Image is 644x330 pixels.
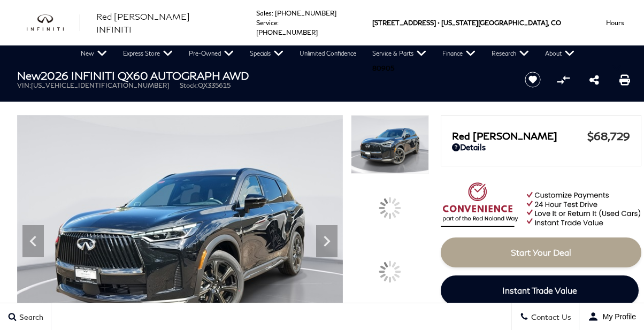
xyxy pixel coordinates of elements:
[452,129,630,142] a: Red [PERSON_NAME] $68,729
[73,45,582,62] nav: Main Navigation
[452,130,587,142] span: Red [PERSON_NAME]
[441,237,641,267] a: Start Your Deal
[537,45,582,62] a: About
[96,11,190,34] span: Red [PERSON_NAME] INFINITI
[256,28,318,36] a: [PHONE_NUMBER]
[256,9,272,17] span: Sales
[17,81,31,89] span: VIN:
[115,45,181,62] a: Express Store
[587,129,630,142] span: $68,729
[502,285,577,295] span: Instant Trade Value
[17,69,41,82] strong: New
[292,45,364,62] a: Unlimited Confidence
[441,275,639,305] a: Instant Trade Value
[528,312,571,321] span: Contact Us
[180,81,198,89] span: Stock:
[599,312,636,321] span: My Profile
[242,45,292,62] a: Specials
[372,45,394,91] span: 80905
[181,45,242,62] a: Pre-Owned
[27,14,80,32] img: INFINITI
[434,45,484,62] a: Finance
[351,115,429,174] img: New 2026 2T MNRL BLK INFINITI AUTOGRAPH AWD image 1
[17,312,43,321] span: Search
[27,14,80,32] a: infiniti
[31,81,169,89] span: [US_VEHICLE_IDENTIFICATION_NUMBER]
[275,9,336,17] a: [PHONE_NUMBER]
[452,142,630,152] a: Details
[272,9,273,17] span: :
[521,71,545,88] button: Save vehicle
[96,10,224,36] a: Red [PERSON_NAME] INFINITI
[580,303,644,330] button: user-profile-menu
[555,72,571,88] button: Compare vehicle
[484,45,537,62] a: Research
[17,70,507,81] h1: 2026 INFINITI QX60 AUTOGRAPH AWD
[619,73,630,86] a: Print this New 2026 INFINITI QX60 AUTOGRAPH AWD
[364,45,434,62] a: Service & Parts
[589,73,599,86] a: Share this New 2026 INFINITI QX60 AUTOGRAPH AWD
[198,81,231,89] span: QX335615
[73,45,115,62] a: New
[256,19,277,27] span: Service
[277,19,279,27] span: :
[372,19,561,72] a: [STREET_ADDRESS] • [US_STATE][GEOGRAPHIC_DATA], CO 80905
[511,247,571,257] span: Start Your Deal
